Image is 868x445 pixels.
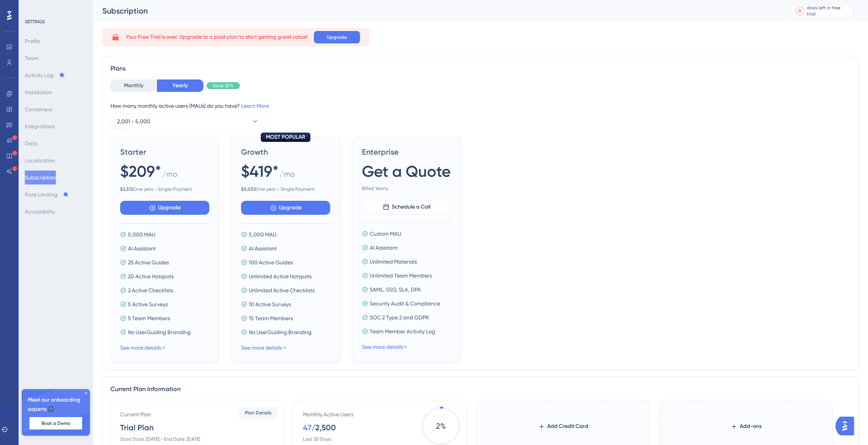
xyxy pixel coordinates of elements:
a: Learn More [241,103,269,109]
button: Add Credit Card [526,419,601,433]
button: Containers [25,102,52,116]
button: Profile [25,34,40,48]
span: 5 Team Members [128,314,170,323]
span: SOC 2 Type 2 and GDPR [370,313,429,322]
a: See more details > [241,345,286,351]
div: SETTINGS [25,19,88,25]
span: $419* [241,160,279,182]
span: One year - Single Payment [120,186,209,192]
button: Upgrade [241,201,330,215]
b: $ 2,512 [120,186,133,192]
span: Meet our onboarding experts 🎧 [28,395,84,414]
a: See more details > [120,345,165,351]
div: Monthly Active Users [303,410,353,419]
span: 100 Active Guides [249,258,293,267]
span: Security Audit & Compliance [370,299,440,308]
button: Installation [25,85,52,99]
div: How many monthly active users (MAUs) do you have? [110,101,851,110]
button: Activity Log [25,68,65,82]
span: Unlimited Active Hotspots [249,272,312,281]
button: Localization [25,154,55,167]
div: / 2,500 [312,422,336,433]
span: Upgrade [158,203,181,212]
button: Rate Limiting [25,188,69,202]
button: Upgrade [314,31,360,43]
span: Enterprise [362,147,451,157]
span: 25 Active Guides [128,258,169,267]
span: Schedule a Call [392,202,431,212]
button: 2,001 - 5,000 [110,114,265,129]
span: / mo [279,169,295,183]
span: AI Assistant [249,244,277,253]
div: Plans [110,64,851,73]
button: Monthly [110,79,157,92]
span: AI Assistant [128,244,156,253]
span: Team Member Activity Log [370,327,435,336]
button: Add-ons [718,419,774,433]
button: Subscription [25,171,56,185]
span: Book a Demo [41,420,70,426]
div: Subscription [102,5,771,16]
span: Add Credit Card [547,422,588,431]
span: 2 Active Checklists [128,286,173,295]
span: 5,000 MAU [128,230,155,239]
div: Current Plan Information [110,385,851,394]
button: Upgrade [120,201,209,215]
span: 5,000 MAU [249,230,276,239]
b: $ 5,032 [241,186,256,192]
span: / mo [162,169,177,183]
span: Unlimited Active Checklists [249,286,315,295]
div: Start Date: [DATE] - End Date: [DATE] [120,436,200,442]
span: $209* [120,160,161,182]
button: Plan Details [239,407,277,419]
span: 20 Active Hotspots [128,272,174,281]
span: No UserGuiding Branding [249,328,312,337]
iframe: UserGuiding AI Assistant Launcher [835,414,859,438]
span: 5 Active Surveys [128,300,168,309]
div: MOST POPULAR [261,133,310,142]
span: Unlimited Materials [370,257,417,266]
button: Data [25,136,38,150]
button: Yearly [157,79,203,92]
span: No UserGuiding Branding [128,328,191,337]
button: Book a Demo [29,417,82,429]
span: 10 Active Surveys [249,300,291,309]
span: AI Assistant [370,243,398,252]
span: Billed Yearly [362,185,451,191]
button: Integrations [25,119,55,133]
span: Starter [120,147,209,157]
div: 47 [303,422,312,433]
span: Upgrade [327,34,347,40]
span: Growth [241,147,330,157]
button: Accessibility [25,205,55,219]
span: SAML, SSO, SLA, DPA [370,285,421,294]
span: Unlimited Team Members [370,271,432,280]
a: See more details > [362,344,407,350]
span: 15 Team Members [249,314,293,323]
span: 2,001 - 5,000 [117,117,150,126]
button: Schedule a Call [362,200,451,214]
div: days left in free trial [807,5,850,17]
span: One year - Single Payment [241,186,330,192]
div: Current Plan [120,410,151,419]
button: Team [25,51,39,65]
span: Add-ons [740,422,761,431]
span: Get a Quote [362,160,451,182]
div: Last 30 Days [303,436,331,442]
span: Save 30% [213,83,234,89]
div: Trial Plan [120,422,153,433]
span: Custom MAU [370,229,401,238]
span: Plan Details [245,410,272,416]
span: Your Free Trial is over. Upgrade to a paid plan to start getting great value! [126,33,308,42]
div: 0 [798,8,801,14]
span: Upgrade [279,203,301,212]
